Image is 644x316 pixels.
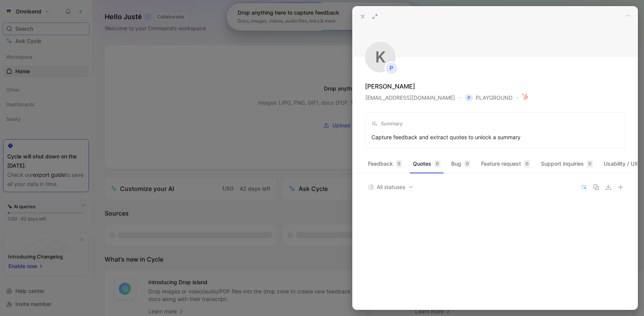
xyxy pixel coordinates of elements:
[587,160,593,168] div: 0
[465,94,473,102] div: P
[371,133,521,142] div: Capture feedback and extract quotes to unlock a summary
[478,158,533,170] button: Feature request
[448,158,473,170] button: Bug
[465,93,513,102] span: PLAYGROUND
[365,158,405,170] button: Feedback
[365,82,415,91] div: [PERSON_NAME]
[538,158,596,170] button: Support inquiries
[524,160,530,168] div: 0
[365,93,455,102] span: [EMAIL_ADDRESS][DOMAIN_NAME]
[396,160,402,168] div: 0
[368,183,414,192] span: All statuses
[365,42,396,72] div: K
[465,92,513,103] button: PPLAYGROUND
[386,63,397,74] div: P
[365,182,416,192] button: All statuses
[464,160,470,168] div: 0
[365,93,455,103] button: [EMAIL_ADDRESS][DOMAIN_NAME]
[465,93,513,103] button: PPLAYGROUND
[410,158,444,170] button: Quotes
[434,160,440,168] div: 0
[371,119,402,128] div: Summary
